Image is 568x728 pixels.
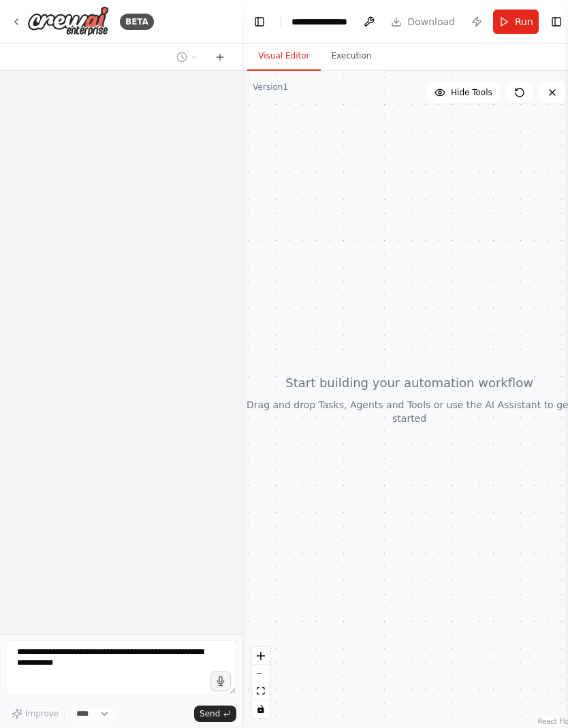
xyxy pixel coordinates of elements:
[253,82,288,93] div: Version 1
[252,647,270,665] button: zoom in
[291,15,347,29] nav: breadcrumb
[252,647,270,718] div: React Flow controls
[247,42,320,71] button: Visual Editor
[27,6,109,37] img: Logo
[252,700,270,718] button: toggle interactivity
[5,705,65,723] button: Improve
[451,87,492,98] span: Hide Tools
[200,708,220,719] span: Send
[209,49,231,65] button: Start a new chat
[210,671,231,691] button: Click to speak your automation idea
[252,682,270,700] button: fit view
[426,82,501,103] button: Hide Tools
[515,15,533,29] span: Run
[120,14,154,30] div: BETA
[547,12,566,31] button: Show right sidebar
[252,665,270,682] button: zoom out
[250,12,269,31] button: Hide left sidebar
[25,708,59,719] span: Improve
[194,706,236,722] button: Send
[493,10,539,34] button: Run
[321,42,383,71] button: Execution
[171,49,204,65] button: Switch to previous chat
